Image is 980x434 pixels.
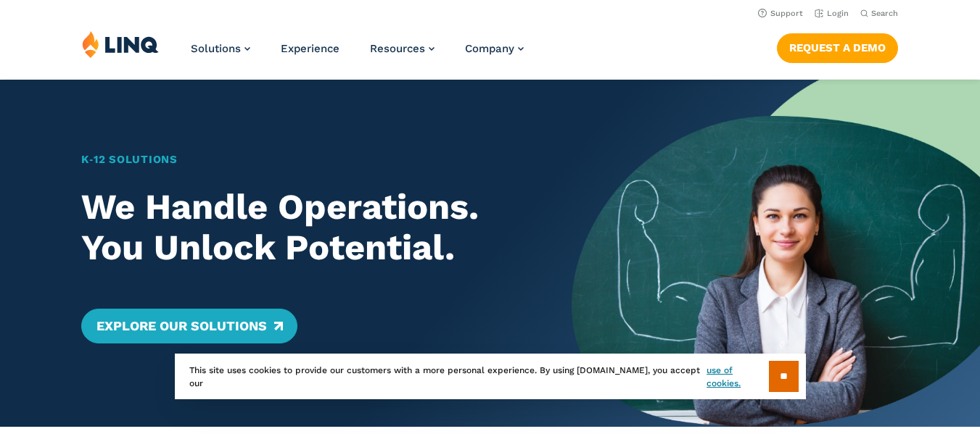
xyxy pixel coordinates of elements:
a: Experience [281,42,339,55]
a: Request a Demo [777,33,898,62]
a: Company [465,42,524,55]
img: Home Banner [572,80,980,427]
div: This site uses cookies to provide our customers with a more personal experience. By using [DOMAIN... [175,354,806,399]
nav: Primary Navigation [191,30,524,78]
button: Open Search Bar [860,8,898,19]
h1: K‑12 Solutions [81,151,531,168]
a: use of cookies. [707,364,768,390]
a: Login [815,9,849,18]
span: Resources [370,42,425,55]
a: Explore Our Solutions [81,309,297,343]
img: LINQ | K‑12 Software [82,30,159,58]
span: Search [871,9,898,18]
h2: We Handle Operations. You Unlock Potential. [81,187,531,268]
a: Resources [370,42,435,55]
nav: Button Navigation [777,30,898,62]
span: Company [465,42,514,55]
a: Solutions [191,42,250,55]
a: Support [758,9,803,18]
span: Solutions [191,42,241,55]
